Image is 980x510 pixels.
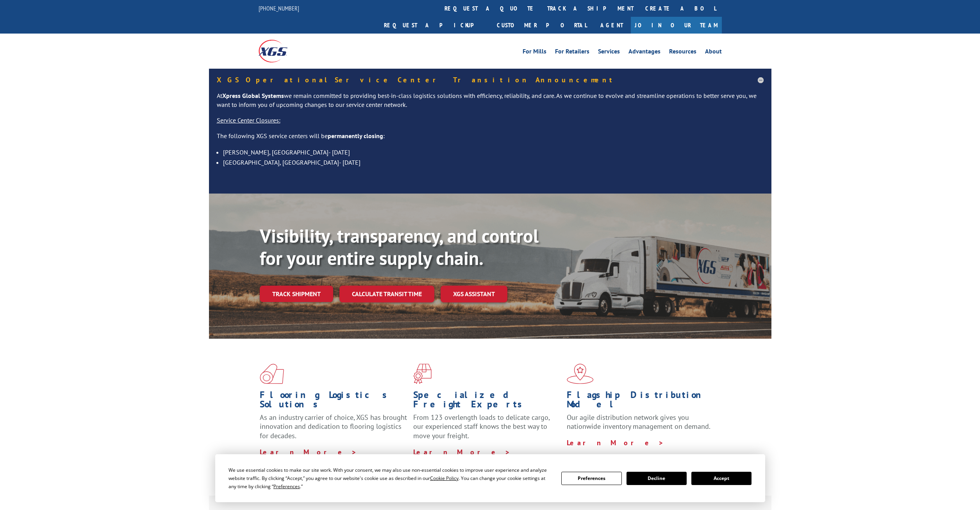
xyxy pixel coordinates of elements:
[491,17,593,34] a: Customer Portal
[598,48,620,57] a: Services
[260,286,333,302] a: Track shipment
[328,132,383,140] strong: permanently closing
[430,475,459,482] span: Cookie Policy
[223,157,764,167] li: [GEOGRAPHIC_DATA], [GEOGRAPHIC_DATA]- [DATE]
[705,48,722,57] a: About
[628,48,660,57] a: Advantages
[413,364,432,384] img: xgs-icon-focused-on-flooring-red
[273,483,300,490] span: Preferences
[223,147,764,157] li: [PERSON_NAME], [GEOGRAPHIC_DATA]- [DATE]
[567,413,710,431] span: Our agile distribution network gives you nationwide inventory management on demand.
[567,364,594,384] img: xgs-icon-flagship-distribution-model-red
[217,116,280,124] u: Service Center Closures:
[523,48,546,57] a: For Mills
[413,448,511,457] a: Learn More >
[217,76,764,84] h5: XGS Operational Service Center Transition Announcement
[567,438,664,447] a: Learn More >
[593,17,631,34] a: Agent
[260,364,284,384] img: xgs-icon-total-supply-chain-intelligence-red
[567,390,714,413] h1: Flagship Distribution Model
[217,131,764,147] p: The following XGS service centers will be :
[627,472,687,485] button: Decline
[339,286,434,302] a: Calculate transit time
[228,466,552,490] div: We use essential cookies to make our site work. With your consent, we may also use non-essential ...
[413,390,561,413] h1: Specialized Freight Experts
[561,472,621,485] button: Preferences
[555,48,589,57] a: For Retailers
[413,413,561,448] p: From 123 overlength loads to delicate cargo, our experienced staff knows the best way to move you...
[631,17,722,34] a: Join Our Team
[260,390,407,413] h1: Flooring Logistics Solutions
[260,413,407,441] span: As an industry carrier of choice, XGS has brought innovation and dedication to flooring logistics...
[215,454,765,502] div: Cookie Consent Prompt
[441,286,507,302] a: XGS ASSISTANT
[260,448,357,457] a: Learn More >
[691,472,752,485] button: Accept
[669,48,696,57] a: Resources
[259,4,299,12] a: [PHONE_NUMBER]
[217,91,764,116] p: At we remain committed to providing best-in-class logistics solutions with efficiency, reliabilit...
[378,17,491,34] a: Request a pickup
[260,224,539,270] b: Visibility, transparency, and control for your entire supply chain.
[222,92,284,100] strong: Xpress Global Systems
